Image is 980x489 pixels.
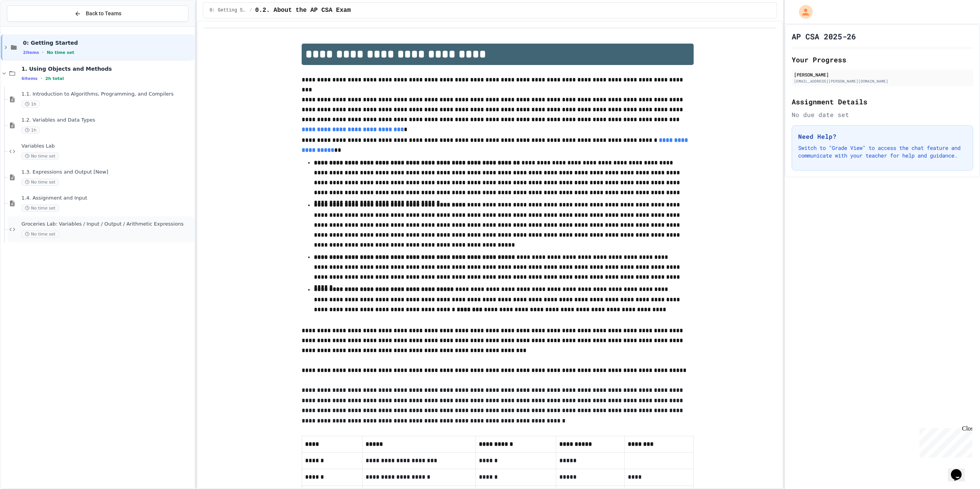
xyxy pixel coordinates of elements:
[21,127,40,134] span: 1h
[794,78,971,84] div: [EMAIL_ADDRESS][PERSON_NAME][DOMAIN_NAME]
[23,50,39,55] span: 2 items
[791,3,815,21] div: My Account
[21,195,193,201] span: 1.4. Assignment and Input
[948,458,972,481] iframe: chat widget
[798,132,967,141] h3: Need Help?
[255,6,351,15] span: 0.2. About the AP CSA Exam
[45,76,64,81] span: 2h total
[792,96,973,107] h2: Assignment Details
[21,65,193,72] span: 1. Using Objects and Methods
[21,179,59,186] span: No time set
[42,49,44,55] span: •
[47,50,74,55] span: No time set
[21,153,59,160] span: No time set
[792,31,856,42] h1: AP CSA 2025-26
[21,101,40,108] span: 1h
[21,117,193,123] span: 1.2. Variables and Data Types
[86,10,121,18] span: Back to Teams
[916,425,972,458] iframe: chat widget
[21,91,193,97] span: 1.1. Introduction to Algorithms, Programming, and Compilers
[249,7,252,13] span: /
[7,5,188,22] button: Back to Teams
[794,71,971,78] div: [PERSON_NAME]
[21,221,193,227] span: Groceries Lab: Variables / Input / Output / Arithmetic Expressions
[21,205,59,212] span: No time set
[41,75,42,81] span: •
[209,7,246,13] span: 0: Getting Started
[798,144,967,159] p: Switch to "Grade View" to access the chat feature and communicate with your teacher for help and ...
[21,231,59,238] span: No time set
[21,76,38,81] span: 6 items
[21,143,193,149] span: Variables Lab
[23,39,193,46] span: 0: Getting Started
[3,3,53,49] div: Chat with us now!Close
[792,110,973,119] div: No due date set
[21,169,193,175] span: 1.3. Expressions and Output [New]
[792,54,973,65] h2: Your Progress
